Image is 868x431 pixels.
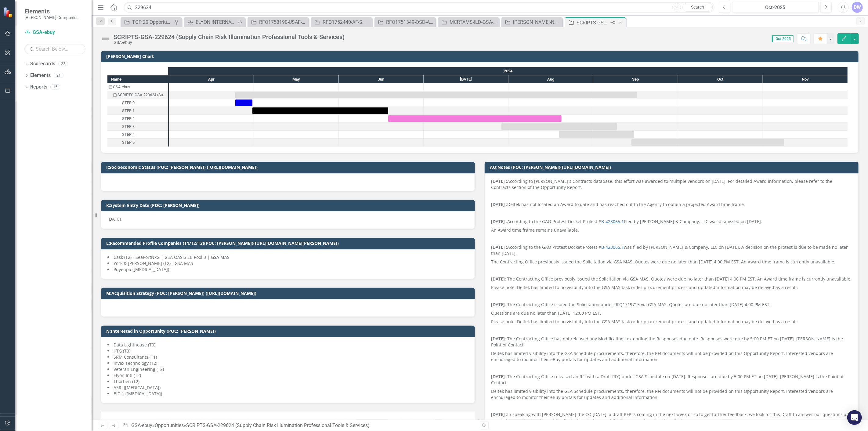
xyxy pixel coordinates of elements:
h3: K:System Entry Date (POC: [PERSON_NAME]) [106,203,472,208]
div: 21 [54,73,63,78]
div: » » [122,422,475,429]
div: STEP 5 [107,139,168,147]
div: TOP 20 Opportunities ([DATE] Process) [132,18,172,26]
h3: AQ:Notes (POC: [PERSON_NAME])([URL][DOMAIN_NAME]) [490,165,855,169]
p: : The Contracting Office released an RFI with a Draft RFQ under GSA Schedule on [DATE]. Responses... [491,372,852,387]
div: Task: Start date: 2024-04-24 End date: 2024-09-16 [107,91,168,99]
div: Task: Start date: 2024-06-18 End date: 2024-08-20 [388,115,562,122]
a: Search [682,3,713,12]
div: RFQ1753190-USAF-GSAMAS (USAF - Salesforce/Low-Code, No-Code) [259,18,307,26]
strong: [DATE] [491,336,505,342]
div: Task: Start date: 2024-04-30 End date: 2024-06-18 [107,107,168,115]
div: SCRIPTS-GSA-229624 (Supply Chain Risk Illumination Professional Tools & Services) [577,19,609,27]
div: [PERSON_NAME]-NRC-204197 (GLOBAL INFRASTRUCTURE AND DEVELOPMENT ACQUISITION II) [513,18,561,26]
a: [PERSON_NAME]-NRC-204197 (GLOBAL INFRASTRUCTURE AND DEVELOPMENT ACQUISITION II) [503,18,561,26]
div: Task: Start date: 2024-08-19 End date: 2024-09-15 [559,131,634,138]
span: Puyenpa ([MEDICAL_DATA]) [114,266,169,272]
strong: [DATE] [491,374,505,379]
div: STEP 3 [107,123,168,131]
span: Invex Technology (T2) [114,360,157,366]
div: STEP 3 [122,123,135,131]
div: Task: Start date: 2024-07-29 End date: 2024-09-09 [501,123,617,130]
button: DW [852,2,863,13]
a: Scorecards [30,60,55,67]
div: Oct-2025 [734,4,817,11]
h3: [PERSON_NAME] Chart [106,54,855,59]
div: Open Intercom Messenger [847,410,862,425]
a: Elements [30,72,51,79]
div: GSA-ebuy [107,83,168,91]
span: KTG (T0) [114,348,130,354]
p: Deltek has limited visibility into the GSA Schedule procurements, therefore, the RFI documents wi... [491,387,852,402]
div: Sep [593,75,678,83]
div: Apr [169,75,254,83]
span: BiC-1 ([MEDICAL_DATA]) [114,391,162,397]
a: TOP 20 Opportunities ([DATE] Process) [122,18,172,26]
span: Elements [24,8,78,15]
div: SCRIPTS-GSA-229624 (Supply Chain Risk Illumination Professional Tools & Services) [118,91,166,99]
button: Oct-2025 [732,2,819,13]
input: Search Below... [24,44,85,54]
div: May [254,75,339,83]
div: STEP 1 [122,107,135,115]
div: STEP 4 [107,131,168,139]
div: Jul [424,75,508,83]
div: Task: Start date: 2024-04-24 End date: 2024-04-30 [107,99,168,107]
h3: I:Socioeconomic Status (POC: [PERSON_NAME]) ([URL][DOMAIN_NAME]) [106,165,472,169]
p: In speaking with [PERSON_NAME] the CO [DATE], a draft RFP is coming in the next week or so to get... [491,410,852,425]
p: According to the GAO Protest Docket Protest # filed by [PERSON_NAME] & Company, LLC was dismissed... [491,217,852,226]
h3: M:Acquisition Strategy (POC: [PERSON_NAME]) ([URL][DOMAIN_NAME]) [106,291,472,295]
span: Thorben (T2) [114,378,139,384]
a: MCRTAMS-ILD-GSA-217824 (MARINE CORPS RANGES AND TRAINING AREA MANAGEMENT SYSTEMS) [439,18,497,26]
strong: [DATE] : [491,244,507,250]
span: Veteran Engineering (T2) [114,366,164,372]
div: SCRIPTS-GSA-229624 (Supply Chain Risk Illumination Professional Tools & Services) [114,34,345,40]
a: RFQ1753190-USAF-GSAMAS (USAF - Salesforce/Low-Code, No-Code) [249,18,307,26]
span: Data Lighthouse (T0) [114,342,155,348]
strong: [DATE] [491,302,505,307]
span: Cask (T2) - SeaPortNxG | GSA OASIS SB Pool 3 | GSA MAS [114,254,230,260]
div: STEP 5 [122,139,135,147]
span: York & [PERSON_NAME] (T2) - GSA MAS [114,260,193,266]
a: Opportunities [155,422,184,428]
p: Please note: Deltek has limited to no visibility into the GSA MAS task order procurement process ... [491,283,852,292]
div: Task: Start date: 2024-09-14 End date: 2024-11-08 [631,139,784,146]
div: MCRTAMS-ILD-GSA-217824 (MARINE CORPS RANGES AND TRAINING AREA MANAGEMENT SYSTEMS) [450,18,497,26]
a: RFQ1751349-OSD-AAS-MAS (GSA AAS - Military Gears (MilGears) Expansion - MRAS) [376,18,434,26]
a: RFQ1752440-AF-SWTW-GSAMAS (USAF - SWHPSG Data Analyst Support Services) [313,18,371,26]
span: Oct-2025 [772,35,794,42]
div: STEP 2 [122,115,135,123]
div: Oct [678,75,763,83]
div: Task: Start date: 2024-06-18 End date: 2024-08-20 [107,115,168,123]
a: GSA-ebuy [131,422,152,428]
div: Name [107,75,168,83]
a: B-423065.1 [601,244,624,250]
p: The Contracting Office previously issued the Solicitation via GSA MAS. Quotes were due no later t... [491,258,852,266]
h3: N:Interested in Opportunity (POC: [PERSON_NAME]) [106,329,472,333]
p: : The Contracting Office previously issued the Solicitation via GSA MAS. Quotes were due no later... [491,275,852,283]
input: Search ClearPoint... [124,2,714,13]
p: : The Contracting Office issued the Solicitation under RFQ1719715 via GSA MAS. Quotes are due no ... [491,300,852,309]
p: Please note: Deltek has limited to no visibility into the GSA MAS task order procurement process ... [491,317,852,326]
img: ClearPoint Strategy [3,7,14,18]
div: STEP 4 [122,131,135,139]
small: [PERSON_NAME] Companies [24,15,78,20]
div: Jun [339,75,424,83]
strong: [DATE] : [491,178,507,184]
h3: L:Recommended Profile Companies (T1/T2/T3)(POC: [PERSON_NAME])([URL][DOMAIN_NAME][PERSON_NAME]) [106,241,472,245]
strong: [DATE] [491,276,505,282]
a: B-423065.1 [601,219,624,224]
strong: [DATE] : [491,219,507,224]
a: ELYON INTERNATIONAL INC [186,18,236,26]
strong: [DATE] : [491,201,507,207]
div: STEP 0 [122,99,135,107]
div: STEP 0 [107,99,168,107]
div: STEP 2 [107,115,168,123]
span: ASRI ([MEDICAL_DATA]) [114,385,161,390]
div: RFQ1751349-OSD-AAS-MAS (GSA AAS - Military Gears (MilGears) Expansion - MRAS) [386,18,434,26]
p: : The Contracting Office has not released any Modifications extending the Responses due date. Res... [491,335,852,349]
div: SCRIPTS-GSA-229624 (Supply Chain Risk Illumination Professional Tools & Services) [107,91,168,99]
div: Task: Start date: 2024-07-29 End date: 2024-09-09 [107,123,168,131]
p: Deltek has limited visibility into the GSA Schedule procurements, therefore, the RFI documents wi... [491,349,852,364]
div: Task: Start date: 2024-04-24 End date: 2024-04-30 [235,100,252,106]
